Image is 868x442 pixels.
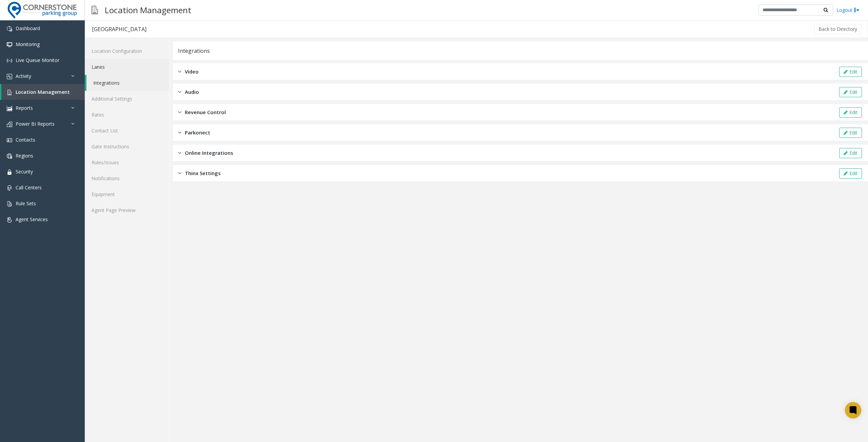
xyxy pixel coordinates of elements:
[85,107,169,123] a: Rates
[178,149,181,157] img: closed
[85,139,169,154] a: Gate Instructions
[839,128,862,138] button: Edit
[16,216,48,223] span: Agent Services
[85,59,169,75] a: Lanes
[185,108,226,116] span: Revenue Control
[839,87,862,97] button: Edit
[178,129,181,136] img: closed
[16,200,36,207] span: Rule Sets
[16,121,55,127] span: Power BI Reports
[178,68,181,76] img: closed
[178,108,181,116] img: closed
[7,90,12,95] img: 'icon'
[86,75,169,91] a: Integrations
[16,89,70,95] span: Location Management
[85,123,169,139] a: Contact List
[7,217,12,223] img: 'icon'
[7,201,12,207] img: 'icon'
[178,169,181,177] img: closed
[16,57,59,63] span: Live Queue Monitor
[7,138,12,143] img: 'icon'
[185,68,199,76] span: Video
[839,168,862,178] button: Edit
[101,2,195,18] h3: Location Management
[85,170,169,186] a: Notifications
[16,184,42,191] span: Call Centers
[16,73,31,79] span: Activity
[85,43,169,59] a: Location Configuration
[85,186,169,202] a: Equipment
[839,148,862,158] button: Edit
[85,202,169,218] a: Agent Page Preview
[16,168,33,175] span: Security
[16,136,35,143] span: Contacts
[7,122,12,127] img: 'icon'
[185,169,221,177] span: Thinx Settings
[7,58,12,63] img: 'icon'
[839,107,862,118] button: Edit
[7,74,12,79] img: 'icon'
[185,88,199,96] span: Audio
[7,42,12,47] img: 'icon'
[7,106,12,111] img: 'icon'
[85,91,169,107] a: Additional Settings
[178,46,210,55] div: Integrations
[85,154,169,170] a: Rules/Issues
[1,84,85,100] a: Location Management
[92,2,98,18] img: pageIcon
[839,67,862,77] button: Edit
[7,26,12,31] img: 'icon'
[814,24,862,34] button: Back to Directory
[16,41,40,47] span: Monitoring
[185,149,233,157] span: Online Integrations
[7,169,12,175] img: 'icon'
[7,185,12,191] img: 'icon'
[854,6,860,14] img: logout
[16,152,33,159] span: Regions
[16,105,33,111] span: Reports
[7,153,12,159] img: 'icon'
[16,25,40,31] span: Dashboard
[836,6,860,14] a: Logout
[178,88,181,96] img: closed
[92,25,146,34] div: [GEOGRAPHIC_DATA]
[185,129,210,136] span: Parkonect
